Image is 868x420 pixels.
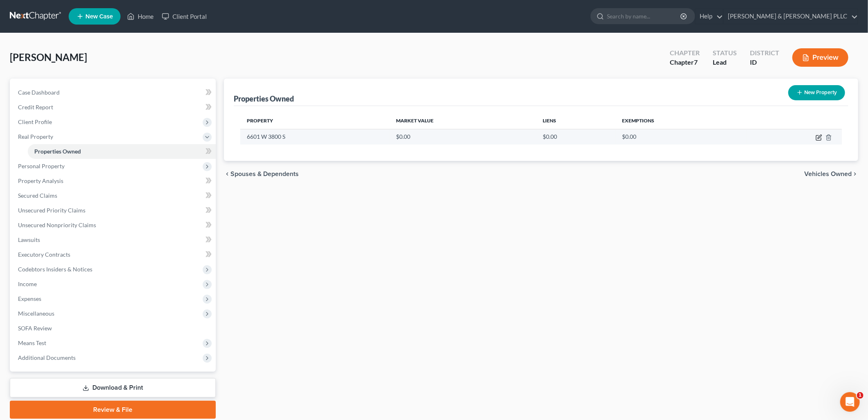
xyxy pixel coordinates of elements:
div: Status [713,48,737,58]
th: Exemptions [616,113,747,129]
div: Properties Owned [234,94,294,104]
button: Preview [792,48,848,67]
span: Spouses & Dependents [230,171,299,177]
span: Income [18,280,37,287]
th: Liens [536,113,615,129]
span: Executory Contracts [18,251,70,258]
a: Unsecured Nonpriority Claims [11,218,216,233]
td: $0.00 [389,129,536,145]
i: chevron_left [224,171,230,177]
td: $0.00 [536,129,615,145]
span: Credit Report [18,104,53,111]
span: Properties Owned [34,148,81,155]
span: Unsecured Nonpriority Claims [18,221,96,228]
a: Review & File [10,401,216,419]
input: Search by name... [607,9,682,24]
span: Codebtors Insiders & Notices [18,266,92,273]
span: 1 [857,392,864,399]
iframe: Intercom live chat [840,392,860,412]
a: Download & Print [10,378,216,397]
a: Credit Report [11,100,216,115]
button: chevron_left Spouses & Dependents [224,171,299,177]
a: Property Analysis [11,174,216,188]
a: Lawsuits [11,233,216,247]
span: Lawsuits [18,236,40,243]
span: SOFA Review [18,325,52,332]
span: New Case [85,14,113,20]
span: 7 [694,58,698,66]
span: Case Dashboard [18,89,60,96]
a: Unsecured Priority Claims [11,203,216,218]
span: Property Analysis [18,177,63,184]
a: Help [696,9,723,24]
span: Miscellaneous [18,310,54,317]
span: Vehicles Owned [804,171,852,177]
span: Expenses [18,295,41,302]
span: Real Property [18,133,53,140]
span: Additional Documents [18,354,76,361]
button: New Property [788,85,845,100]
i: chevron_right [852,171,858,177]
button: Vehicles Owned chevron_right [804,171,858,177]
a: Home [123,9,158,24]
span: Means Test [18,339,46,346]
a: Secured Claims [11,188,216,203]
a: Properties Owned [28,144,216,159]
a: [PERSON_NAME] & [PERSON_NAME] PLLC [724,9,858,24]
th: Property [240,113,389,129]
a: Client Portal [158,9,211,24]
a: SOFA Review [11,321,216,336]
a: Case Dashboard [11,85,216,100]
span: Secured Claims [18,192,57,199]
span: [PERSON_NAME] [10,51,87,63]
div: Lead [713,58,737,67]
div: Chapter [670,58,700,67]
th: Market Value [389,113,536,129]
span: Client Profile [18,118,52,125]
div: District [750,48,779,58]
a: Executory Contracts [11,247,216,262]
span: Unsecured Priority Claims [18,207,85,214]
div: Chapter [670,48,700,58]
td: 6601 W 3800 S [240,129,389,145]
span: Personal Property [18,163,65,169]
td: $0.00 [616,129,747,145]
div: ID [750,58,779,67]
